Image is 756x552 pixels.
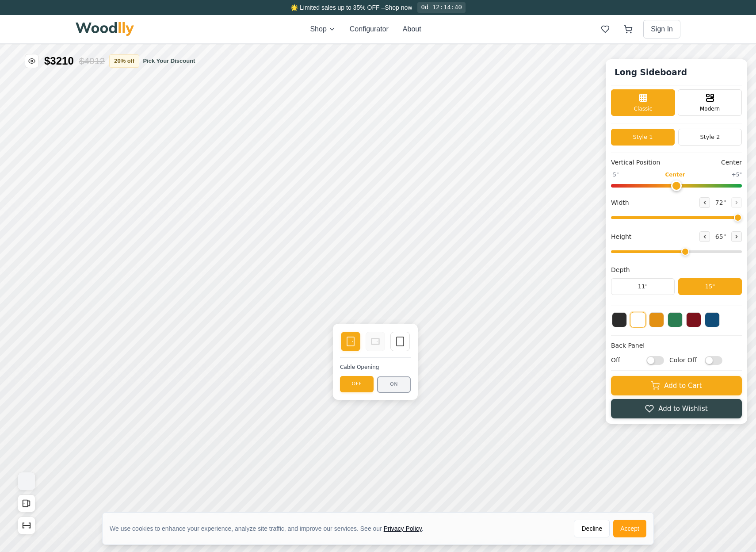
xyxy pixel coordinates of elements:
input: Color Off [705,356,722,364]
button: Add to Wishlist [611,399,742,418]
button: Configurator [350,24,389,34]
input: Off [646,356,664,364]
button: Yellow [649,312,664,327]
span: Center [665,171,685,179]
button: Style 2 [678,129,742,146]
button: Green [668,312,683,327]
button: Toggle price visibility [25,54,39,68]
span: Width [611,198,629,207]
span: Depth [611,265,630,275]
div: Cable Opening [340,363,411,371]
h4: Back Panel [611,341,742,350]
img: Gallery [18,472,35,490]
button: About [403,24,421,34]
span: 72 " [714,198,728,207]
button: Shop [310,24,335,34]
button: Sign In [643,20,680,38]
h1: Long Sideboard [611,65,691,80]
button: Open All Doors and Drawers [18,494,35,512]
a: Privacy Policy [384,525,422,532]
span: -5" [611,171,619,179]
span: Classic [634,105,653,113]
span: 🌟 Limited sales up to 35% OFF – [290,4,385,11]
button: Red [686,312,701,327]
span: Off [611,356,642,365]
button: ON [377,376,411,393]
button: 20% off [109,54,139,68]
a: Shop now [385,4,412,11]
span: Color Off [669,356,700,365]
button: White [630,312,646,328]
button: Decline [574,520,610,537]
div: We use cookies to enhance your experience, analyze site traffic, and improve our services. See our . [110,524,431,533]
button: Black [612,312,627,327]
span: Height [611,232,631,241]
button: OFF [340,376,374,392]
span: Center [721,158,742,167]
img: Woodlly [76,22,134,36]
button: View Gallery [18,472,35,490]
button: 11" [611,278,675,295]
span: 65 " [714,232,728,241]
div: 0d 12:14:40 [417,2,465,13]
span: Vertical Position [611,158,660,167]
button: Add to Cart [611,376,742,395]
button: Style 1 [611,129,675,146]
span: +5" [732,171,742,179]
button: 15" [678,278,742,295]
button: Accept [613,520,646,537]
button: Pick Your Discount [143,57,195,65]
span: Modern [700,105,720,113]
button: Blue [705,312,720,327]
